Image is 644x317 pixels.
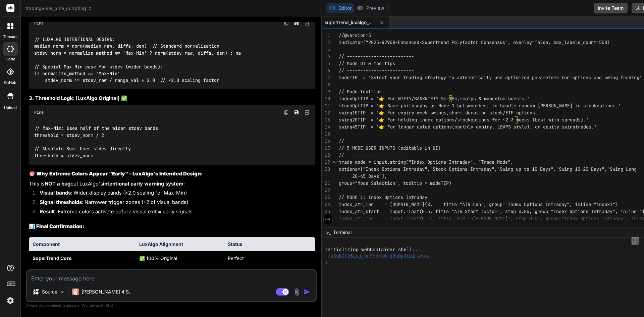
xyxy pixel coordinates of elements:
span: ❯ [325,260,328,266]
img: attachment [293,288,301,296]
code: // Max-Min: Uses half of the wider stdev bands threshold = stdev_norm / 2 // Absolute Sum: Uses s... [34,125,158,159]
span: indexOptTIP = '👉 For NIFTY/BANKNIFTY 5m–15m, [339,96,460,102]
td: ✅ 100% Original [136,251,224,265]
span: privacy [90,303,102,307]
span: options.' [597,103,621,109]
button: Preview [354,3,387,13]
button: Save file [292,18,301,28]
div: 8 [322,81,330,88]
span: short-duration stock/ETF options.' [449,110,540,116]
span: // ------------------------- [339,67,414,73]
span: ays","Swing Long [594,166,637,172]
td: Perfect [224,265,315,279]
td: ✅ 100% Original [136,265,224,279]
img: copy [284,110,289,115]
strong: 3. Threshold Logic (LuxAlgo Original) ✅ [29,95,127,101]
div: 11 [322,102,330,109]
span: group="Mode Selection", tooltip = modeTIP) [339,180,451,186]
span: // ------------------------- [339,138,414,144]
span: scalps & momentum bursts.' [460,96,530,102]
span: ) [607,39,610,45]
span: options=["Index Options Intraday","Stock Opti [339,166,460,172]
span: //@version=5 [339,32,371,38]
div: 19 [322,159,330,166]
span: // Mode tooltips [339,89,382,95]
div: 18 [322,152,330,159]
span: ~/u3uk0f35zsjjbn9cprh6fq9h0p4tm2-wnxx [325,253,429,260]
div: 16 [322,138,330,145]
div: 6 [322,67,330,74]
p: Always double-check its answers. Your in Bind [26,302,317,309]
img: Pick Models [59,289,65,295]
div: 3 [322,46,330,53]
div: 1 [322,32,330,39]
div: 2 [322,39,330,46]
span: index_atr_start = input.float(0.5, title="ATR Sta [339,208,473,214]
div: 7 [322,74,330,81]
span: rt factor", step=0.05, group="Index Options Intrad [473,208,607,214]
span: , group="Index Options Intraday", inline="index1") [484,201,618,207]
p: This is but LuxAlgo's : [29,180,315,188]
label: Upload [4,105,17,111]
strong: 🎯 Why Extreme Colors Appear "Early" - LuxAlgo's Intended Design: [29,170,203,177]
span: tically use optimized parameters for options and s [473,74,607,81]
span: // Mode UI & tooltips [339,60,395,66]
div: 20 [322,166,330,173]
span: ons Intraday","Swing up to 10 Days","Swing 10-20 D [460,166,594,172]
span: , "Trade Mode", [473,159,513,165]
span: // ------------------------- [339,53,414,59]
strong: 📊 Final Confirmation: [29,223,85,229]
img: icon [304,288,310,295]
div: 10 [322,95,330,102]
p: [PERSON_NAME] 4 S.. [82,288,131,295]
div: 9 [322,88,330,95]
img: Open in Browser [304,20,310,26]
div: 15 [322,130,330,138]
span: swing20TIP = '👉 For holding index options/stock [339,117,471,123]
span: options for ~2–3 weeks (best with spreads).' [471,117,589,123]
span: Pine [34,110,44,115]
strong: Signal thresholds [40,199,82,205]
li: : Extreme colors activate before visual exit = early signals [34,208,315,217]
span: 20-45 Days"], [352,173,387,179]
span: or Consensus", overlay=false, max_labels_count=500 [473,39,607,45]
span: Terminal [333,229,352,236]
div: 5 [322,60,330,67]
div: Click to collapse the range. [331,159,339,166]
strong: SuperTrend Core [33,255,71,261]
td: Perfect [224,251,315,265]
div: 24 [322,201,330,208]
strong: Visual bands [40,190,71,196]
span: (monthly expiry, LEAPS-style), or equity swing [452,124,575,130]
span: // 5 MODE USER INPUTS (editable in UI) [339,145,441,151]
span: modeTIP = 'Select your trading strategy to automa [339,74,473,81]
span: indicator("2025-G2908-Enhanced-Supertrend Polyfact [339,39,473,45]
strong: Status [228,241,243,247]
span: wing trading' [607,74,642,81]
span: index_atr_len = [DOMAIN_NAME](8, title="ATR Len" [339,201,484,207]
strong: Result [40,208,55,215]
strong: intentional early warning system [103,180,183,187]
p: Source [42,288,57,295]
span: smoother, to handle random [PERSON_NAME] in stock [465,103,597,109]
span: tradingview_pine_scripting [25,5,92,12]
span: swing45TIP = '👉 For longer-dated options [339,124,452,130]
span: Pine [34,20,44,26]
div: 17 [322,145,330,152]
span: supertrend_luxalgo_enhanced_fixed.pine [325,19,375,26]
strong: LuxAlgo Alignment [139,241,183,247]
label: threads [3,34,17,40]
span: // MODE 1: Index Options Intraday [339,194,427,200]
div: 22 [322,187,330,194]
img: Claude 4 Sonnet [72,288,79,295]
img: Open in Browser [304,109,310,115]
button: Editor [326,3,354,13]
span: Initializing WebContainer shell... [325,247,421,253]
button: Save file [292,108,301,117]
span: trade_mode = input.string("Index Options Intraday" [339,159,473,165]
li: : Wider display bands (×2.0 scaling for Max-Min) [34,189,315,199]
span: trades.' [575,124,597,130]
strong: NOT a bug [45,180,70,187]
strong: Component [33,241,60,247]
div: 23 [322,194,330,201]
